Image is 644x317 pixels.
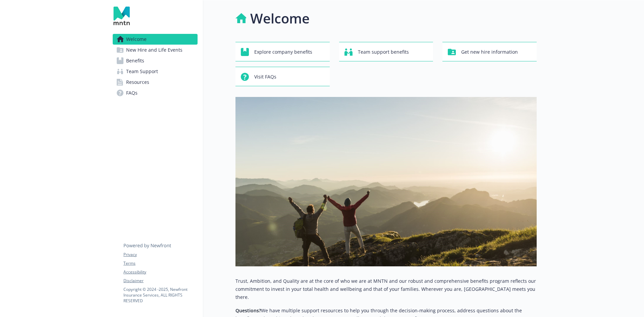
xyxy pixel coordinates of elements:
a: Welcome [113,34,198,45]
span: Benefits [126,55,144,66]
p: Copyright © 2024 - 2025 , Newfront Insurance Services, ALL RIGHTS RESERVED [123,286,197,304]
button: Visit FAQs [235,67,330,86]
span: Team Support [126,66,158,77]
button: Team support benefits [339,42,433,61]
h1: Welcome [250,8,310,29]
span: Get new hire information [461,46,518,58]
a: Benefits [113,55,198,66]
a: Team Support [113,66,198,77]
a: New Hire and Life Events [113,45,198,55]
a: Disclaimer [123,278,197,284]
span: Explore company benefits [254,46,312,58]
span: Visit FAQs [254,70,276,83]
span: New Hire and Life Events [126,45,182,55]
a: Terms [123,260,197,266]
p: Trust, Ambition, and Quality are at the core of who we are at MNTN and our robust and comprehensi... [235,277,537,301]
a: Accessibility [123,269,197,275]
img: overview page banner [235,97,537,266]
button: Explore company benefits [235,42,330,61]
span: Welcome [126,34,147,45]
a: FAQs [113,88,198,98]
button: Get new hire information [442,42,537,61]
strong: Questions? [235,307,261,314]
span: FAQs [126,88,138,98]
a: Privacy [123,252,197,258]
span: Team support benefits [358,46,409,58]
a: Resources [113,77,198,88]
span: Resources [126,77,149,88]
